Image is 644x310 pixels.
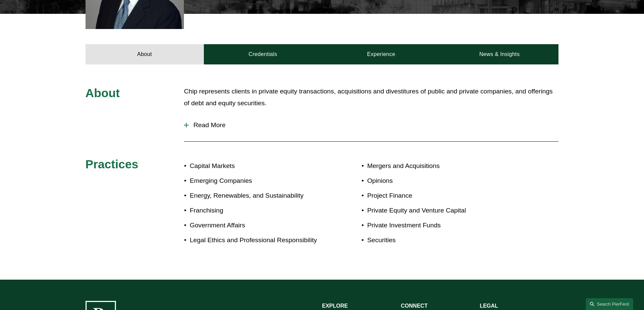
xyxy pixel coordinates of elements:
[86,158,139,171] span: Practices
[184,116,558,134] button: Read More
[367,205,519,217] p: Private Equity and Venture Capital
[184,86,558,109] p: Chip represents clients in private equity transactions, acquisitions and divestitures of public a...
[367,190,519,202] p: Project Finance
[190,175,322,187] p: Emerging Companies
[401,303,428,309] strong: CONNECT
[190,160,322,172] p: Capital Markets
[204,44,322,64] a: Credentials
[586,298,633,310] a: Search this site
[190,205,322,217] p: Franchising
[190,220,322,231] p: Government Affairs
[367,175,519,187] p: Opinions
[480,303,498,309] strong: LEGAL
[86,86,120,100] span: About
[367,160,519,172] p: Mergers and Acquisitions
[367,234,519,246] p: Securities
[86,44,204,64] a: About
[190,234,322,246] p: Legal Ethics and Professional Responsibility
[190,190,322,202] p: Energy, Renewables, and Sustainability
[189,121,558,129] span: Read More
[322,44,440,64] a: Experience
[322,303,348,309] strong: EXPLORE
[367,220,519,231] p: Private Investment Funds
[440,44,558,64] a: News & Insights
